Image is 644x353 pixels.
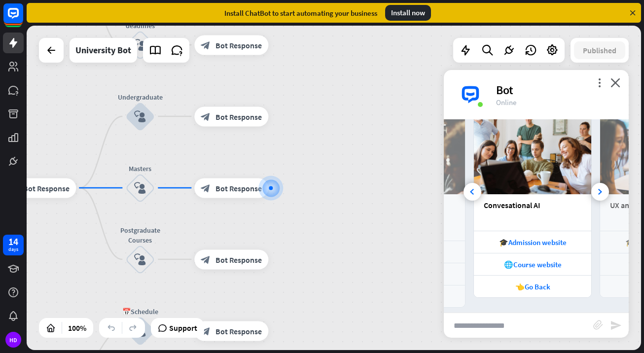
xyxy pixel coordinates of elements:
div: 📅Schedule [110,306,170,316]
div: Bot [496,82,617,98]
div: HD [5,332,21,348]
i: close [610,78,620,87]
i: block_bot_response [201,254,211,264]
span: Bot Response [215,111,262,121]
span: Support [169,320,197,336]
div: Convesational AI [484,200,581,210]
span: Bot Response [215,40,262,50]
div: 🌐Course website [479,260,586,269]
div: 🎓Admission website [479,238,586,247]
div: 👈Go Back [479,282,586,291]
i: send [610,319,622,331]
a: 14 days [3,235,24,255]
i: block_bot_response [201,326,211,336]
i: block_user_input [134,110,146,122]
div: days [8,246,18,253]
div: 14 [8,237,18,246]
i: block_bot_response [201,111,211,121]
span: Bot Response [215,254,262,264]
div: Install ChatBot to start automating your business [224,8,377,18]
i: block_bot_response [201,183,211,193]
div: Online [496,98,617,107]
div: Postgraduate Courses [110,225,170,245]
span: Bot Response [215,326,262,336]
i: more_vert [595,78,604,87]
i: block_bot_response [201,40,211,50]
div: ⏰Postgraduate - deadlines [110,10,170,30]
div: Install now [385,5,431,21]
div: University Bot [75,38,131,63]
i: block_user_input [134,182,146,194]
button: Published [574,41,625,59]
div: Undergraduate [110,92,170,102]
i: block_user_input [134,253,146,265]
i: block_user_input [134,325,146,337]
div: Masters [110,163,170,173]
span: Bot Response [23,183,70,193]
i: block_attachment [593,320,603,330]
div: 100% [65,320,89,336]
span: Bot Response [215,183,262,193]
button: Open LiveChat chat widget [8,4,37,34]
